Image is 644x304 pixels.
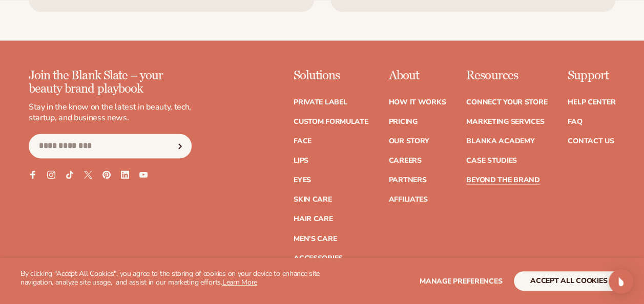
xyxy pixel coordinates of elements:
[568,99,615,106] a: Help Center
[466,138,534,145] a: Blanka Academy
[294,235,337,242] a: Men's Care
[568,138,614,145] a: Contact Us
[420,271,502,291] button: Manage preferences
[568,69,615,82] p: Support
[29,102,192,123] p: Stay in the know on the latest in beauty, tech, startup, and business news.
[294,215,333,223] a: Hair Care
[420,276,502,286] span: Manage preferences
[466,118,544,125] a: Marketing services
[169,134,191,158] button: Subscribe
[294,157,308,164] a: Lips
[568,118,582,125] a: FAQ
[388,69,446,82] p: About
[466,177,540,184] a: Beyond the brand
[514,271,624,291] button: accept all cookies
[294,138,311,145] a: Face
[388,138,429,145] a: Our Story
[388,99,446,106] a: How It Works
[466,69,547,82] p: Resources
[609,269,633,294] div: Open Intercom Messenger
[294,118,368,125] a: Custom formulate
[388,157,421,164] a: Careers
[388,196,427,203] a: Affiliates
[294,99,347,106] a: Private label
[294,196,331,203] a: Skin Care
[388,177,426,184] a: Partners
[294,177,311,184] a: Eyes
[294,69,368,82] p: Solutions
[466,99,547,106] a: Connect your store
[29,69,192,96] p: Join the Blank Slate – your beauty brand playbook
[388,118,417,125] a: Pricing
[294,254,343,262] a: Accessories
[466,157,517,164] a: Case Studies
[20,270,322,287] p: By clicking "Accept All Cookies", you agree to the storing of cookies on your device to enhance s...
[222,277,257,287] a: Learn More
